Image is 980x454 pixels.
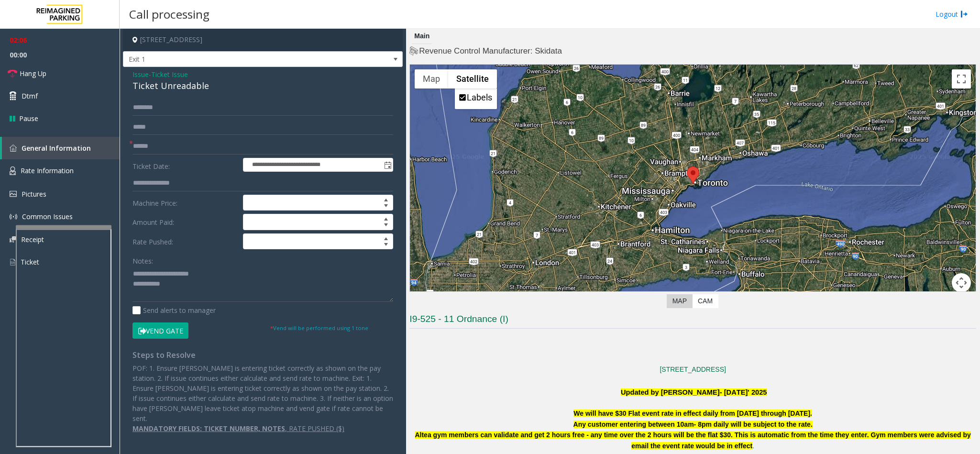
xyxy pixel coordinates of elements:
[415,431,970,449] font: Altea gym members can validate and get 2 hours free - any time over the 2 hours will be the flat ...
[20,68,46,78] span: Hang Up
[448,69,497,89] button: Show satellite imagery
[692,294,718,308] label: CAM
[573,410,812,417] font: We will have $30 Flat event rate in effect daily from [DATE] through [DATE].
[936,9,968,19] a: Logout
[10,191,17,197] img: 'icon'
[19,113,38,123] span: Pause
[412,291,444,304] img: Google
[415,69,448,89] button: Show street map
[379,242,393,249] span: Decrease value
[10,144,17,152] img: 'icon'
[285,424,344,433] u: , RATE PUSHED ($)
[270,324,368,332] small: Vend will be performed using 1 tone
[660,365,726,373] a: [STREET_ADDRESS]
[130,214,241,230] label: Amount Paid:
[10,236,16,243] img: 'icon'
[124,2,214,26] h3: Call processing
[132,363,393,423] p: POF: 1. Ensure [PERSON_NAME] is entering ticket correctly as shown on the pay station. 2. If issu...
[409,45,976,57] h4: Revenue Control Manufacturer: Skidata
[2,137,120,159] a: General Information
[132,351,393,360] h4: Steps to Resolve
[130,233,241,250] label: Rate Pushed:
[123,29,403,51] h4: [STREET_ADDRESS]
[621,388,767,396] b: Updated by [PERSON_NAME]- [DATE]' 2025
[667,294,693,308] label: Map
[130,158,241,172] label: Ticket Date:
[412,29,432,44] div: Main
[22,144,91,153] span: General Information
[952,69,971,89] button: Toggle fullscreen view
[132,322,188,339] button: Vend Gate
[10,258,16,266] img: 'icon'
[382,158,393,172] span: Toggle popup
[22,91,38,101] span: Dtmf
[132,253,153,266] label: Notes:
[467,92,492,102] label: Labels
[573,421,813,428] font: Any customer entering between 10am- 8pm daily will be subject to the rate.
[132,424,285,433] b: MANDATORY FIELDS: TICKET NUMBER, NOTES
[130,195,241,211] label: Machine Price:
[379,222,393,230] span: Decrease value
[455,89,497,109] ul: Show satellite imagery
[123,52,347,67] span: Exit 1
[409,313,976,329] h3: I9-525 - 11 Ordnance (I)
[379,214,393,222] span: Increase value
[687,166,699,184] div: 11 Ordnance Street, Toronto, ON
[132,305,216,315] label: Send alerts to manager
[10,213,17,221] img: 'icon'
[151,69,188,79] span: Ticket Issue
[379,203,393,210] span: Decrease value
[149,70,188,79] span: -
[952,273,971,292] button: Map camera controls
[412,291,444,304] a: Open this area in Google Maps (opens a new window)
[379,195,393,203] span: Increase value
[10,166,16,175] img: 'icon'
[456,89,496,108] li: Labels
[22,212,73,221] span: Common Issues
[409,430,976,451] p: .
[960,9,968,19] img: logout
[132,69,149,79] span: Issue
[132,79,393,92] div: Ticket Unreadable
[379,234,393,242] span: Increase value
[22,189,46,199] span: Pictures
[21,166,74,175] span: Rate Information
